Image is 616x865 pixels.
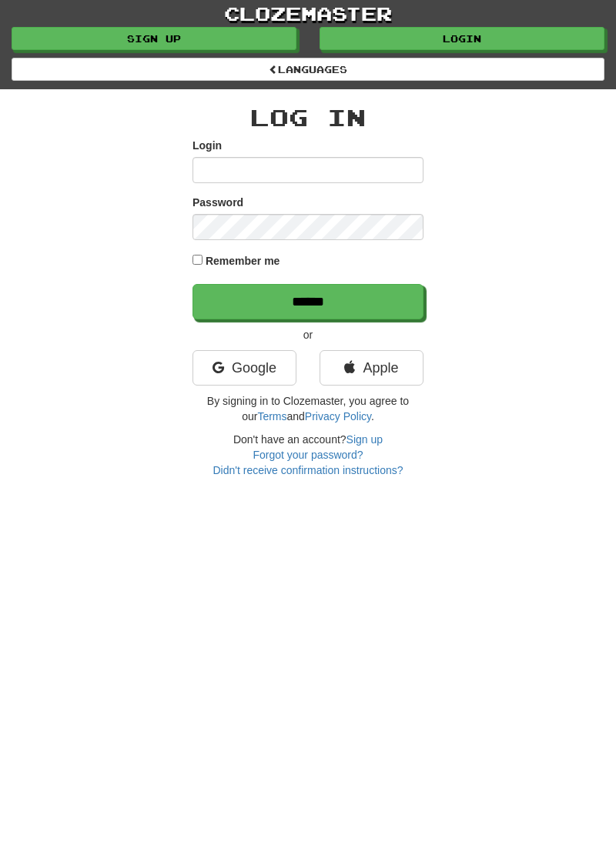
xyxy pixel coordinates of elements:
[320,350,423,386] a: Apple
[12,27,296,50] a: Sign up
[192,327,423,342] p: or
[253,449,363,461] a: Forgot your password?
[305,410,371,422] a: Privacy Policy
[213,464,403,476] a: Didn't receive confirmation instructions?
[320,27,604,50] a: Login
[192,393,423,424] p: By signing in to Clozemaster, you agree to our and .
[257,410,286,422] a: Terms
[192,432,423,478] div: Don't have an account?
[12,58,604,81] a: Languages
[206,253,280,269] label: Remember me
[192,138,222,153] label: Login
[346,433,383,446] a: Sign up
[192,350,296,386] a: Google
[192,105,423,130] h2: Log In
[192,195,243,210] label: Password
